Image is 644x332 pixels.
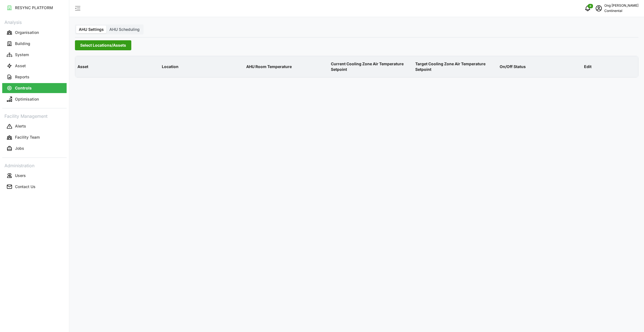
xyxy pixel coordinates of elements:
p: Organisation [15,30,39,35]
button: Organisation [2,28,67,38]
button: Select Locations/Assets [75,40,131,50]
p: Target Cooling Zone Air Temperature Setpoint [414,57,496,77]
a: Optimisation [2,94,67,105]
p: Building [15,41,30,46]
button: Alerts [2,121,67,131]
span: Select Locations/Assets [80,41,126,50]
a: RESYNC PLATFORM [2,2,67,13]
p: RESYNC PLATFORM [15,5,53,11]
span: 0 [590,4,591,8]
span: AHU Settings [79,27,104,32]
a: Users [2,170,67,181]
a: System [2,49,67,60]
p: Contact Us [15,184,36,189]
span: AHU Scheduling [109,27,140,32]
a: Organisation [2,27,67,38]
button: RESYNC PLATFORM [2,3,67,13]
p: Administration [2,161,67,169]
button: Jobs [2,144,67,154]
a: Jobs [2,143,67,154]
p: Reports [15,74,29,80]
button: Reports [2,72,67,82]
p: Location [161,59,243,74]
button: Optimisation [2,94,67,104]
p: AHU Room Temperature [245,59,327,74]
a: Alerts [2,121,67,132]
p: Controls [15,85,32,91]
p: Edit [583,59,637,74]
a: Asset [2,60,67,71]
button: notifications [582,3,593,14]
a: Facility Team [2,132,67,143]
p: Optimisation [15,96,39,102]
a: Contact Us [2,181,67,192]
a: Building [2,38,67,49]
p: System [15,52,29,58]
p: On/Off Status [499,59,581,74]
p: Ong [PERSON_NAME] [604,3,638,8]
button: Asset [2,61,67,71]
p: Alerts [15,123,26,129]
button: schedule [593,3,604,14]
a: Controls [2,83,67,94]
p: Analysis [2,18,67,26]
p: Users [15,173,26,178]
p: Asset [76,59,159,74]
button: Building [2,39,67,49]
button: Facility Team [2,133,67,143]
button: Contact Us [2,182,67,192]
p: Facility Management [2,112,67,120]
p: Jobs [15,146,24,151]
p: Continental [604,8,638,14]
button: Controls [2,83,67,93]
p: Current Cooling Zone Air Temperature Setpoint [330,57,412,77]
p: Asset [15,63,26,69]
a: Reports [2,71,67,83]
button: System [2,50,67,60]
button: Users [2,171,67,181]
p: Facility Team [15,134,40,140]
